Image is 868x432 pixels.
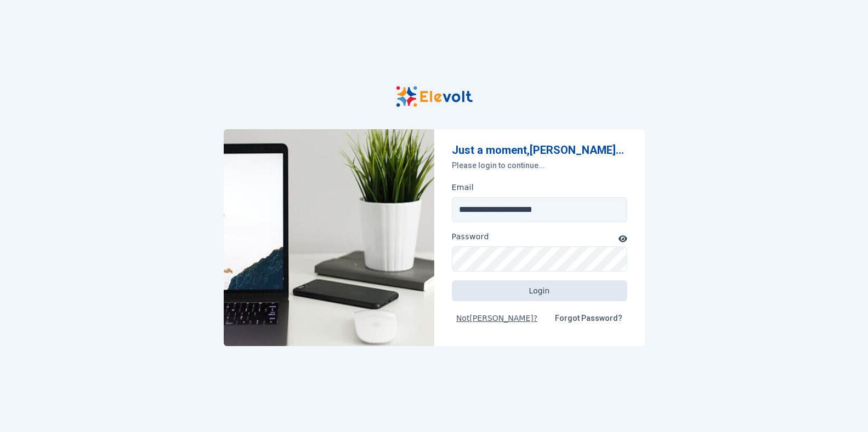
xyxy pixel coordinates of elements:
[546,308,631,329] a: Forgot Password?
[452,182,474,193] label: Email
[396,86,473,107] img: Elevolt
[452,142,627,158] p: Just a moment, [PERSON_NAME] ...
[452,160,627,171] p: Please login to continue...
[452,280,627,301] button: Login
[447,308,546,329] button: Not[PERSON_NAME]?
[452,231,489,242] label: Password
[224,129,434,346] img: Elevolt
